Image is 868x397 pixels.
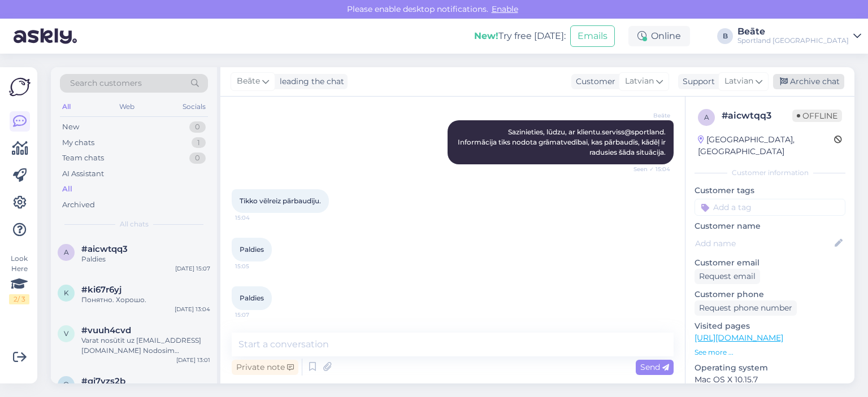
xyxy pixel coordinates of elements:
div: [GEOGRAPHIC_DATA], [GEOGRAPHIC_DATA] [698,134,834,158]
img: Askly Logo [9,76,31,98]
div: Socials [180,99,208,114]
div: All [62,184,72,195]
span: Paldies [240,294,264,302]
p: Visited pages [695,320,845,332]
span: Beāte [237,75,260,88]
p: Mac OS X 10.15.7 [695,374,845,386]
p: See more ... [695,347,845,357]
span: #vuuh4cvd [81,325,131,335]
div: [DATE] 13:04 [175,305,210,313]
div: leading the chat [275,76,344,88]
div: My chats [62,137,94,149]
span: 15:07 [235,311,277,319]
div: Private note [232,360,298,375]
input: Add name [695,237,832,250]
p: Operating system [695,362,845,374]
span: Send [640,362,669,372]
span: q [63,380,69,389]
div: New [62,121,79,133]
div: Try free [DATE]: [474,29,566,43]
div: Customer information [695,168,845,178]
p: Customer tags [695,185,845,197]
span: Latvian [724,75,753,88]
div: Online [628,26,690,46]
span: Tikko vēlreiz pārbaudīju. [240,197,321,205]
div: 1 [192,137,206,149]
div: Web [117,99,137,114]
div: [DATE] 15:07 [175,264,210,273]
div: [DATE] 13:01 [176,356,210,364]
span: #qi7vzs2b [81,376,125,386]
span: 15:05 [235,262,277,271]
div: Customer [571,76,615,88]
div: Support [678,76,715,88]
div: 0 [189,121,206,133]
div: AI Assistant [62,168,104,180]
div: Archive chat [773,74,844,89]
span: #aicwtqq3 [81,244,128,254]
span: 15:04 [235,213,277,222]
input: Add a tag [695,199,845,216]
div: Archived [62,199,95,211]
span: Seen ✓ 15:04 [628,165,670,173]
a: BeāteSportland [GEOGRAPHIC_DATA] [737,27,861,45]
div: Beāte [737,27,849,36]
div: 0 [189,152,206,164]
b: New! [474,30,498,41]
div: Request email [695,269,760,284]
span: k [64,289,69,297]
span: a [64,248,69,256]
div: Varat nosūtīt uz [EMAIL_ADDRESS][DOMAIN_NAME] Nodosim informāciju grāmatvedībai, lai pārbauda, ka... [81,335,210,356]
span: Enable [488,4,522,14]
p: Customer phone [695,289,845,300]
div: Понятно. Хорошо. [81,295,210,305]
span: All chats [120,219,149,229]
button: Emails [570,25,615,47]
div: Team chats [62,152,104,164]
span: Latvian [625,75,654,88]
p: Customer name [695,220,845,232]
div: Look Here [9,254,29,304]
div: 2 / 3 [9,294,29,304]
span: Beāte [628,111,670,120]
div: Paldies [81,254,210,264]
div: B [717,28,733,44]
div: Request phone number [695,300,797,316]
div: All [60,99,73,114]
p: Customer email [695,257,845,269]
a: [URL][DOMAIN_NAME] [695,333,783,343]
span: Search customers [70,77,142,89]
div: Sportland [GEOGRAPHIC_DATA] [737,36,849,45]
div: # aicwtqq3 [722,109,792,123]
span: Offline [792,110,842,122]
span: v [64,329,68,338]
span: Paldies [240,245,264,254]
span: #ki67r6yj [81,285,121,295]
span: Sazinieties, lūdzu, ar klientu.serviss@sportland. Informācija tiks nodota grāmatvedībai, kas pārb... [458,128,667,156]
span: a [704,113,709,121]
